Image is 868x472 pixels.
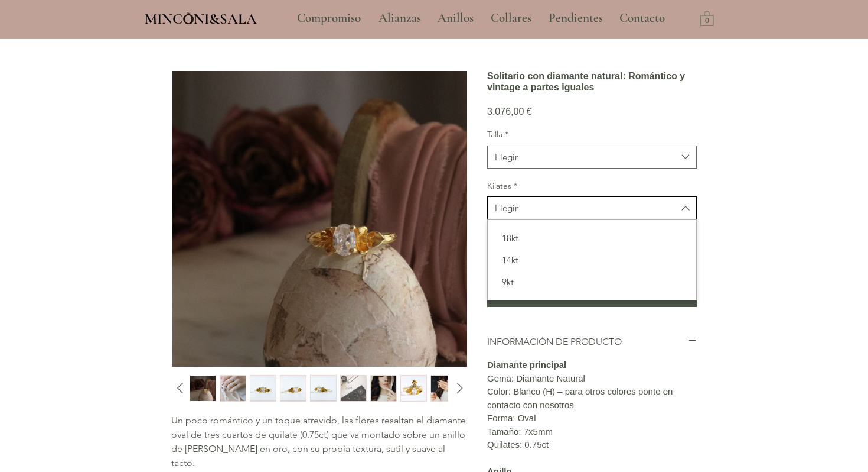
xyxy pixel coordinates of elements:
[482,4,540,33] a: Collares
[430,375,457,402] div: 9 / 11
[495,254,689,266] span: 14kt
[488,249,696,271] div: 14kt
[291,4,367,33] p: Compromiso
[488,227,696,249] div: 18kt
[250,375,276,402] button: Miniatura: Solitario con diamante natural: Romántico y vintage a partes iguales
[487,146,697,169] button: Talla
[495,151,518,163] div: Elegir
[432,4,479,33] p: Anillos
[310,375,337,402] button: Miniatura: Solitario con diamante natural: Romántico y vintage a partes iguales
[373,4,427,33] p: Alianzas
[288,4,370,33] a: Compromiso
[370,375,397,402] button: Miniatura: Solitario con diamante natural: Romántico y vintage a partes iguales
[184,12,194,24] img: Minconi Sala
[265,4,697,33] nav: Sitio
[705,17,709,25] text: 0
[341,376,366,401] img: Miniatura: Solitario con diamante natural: Romántico y vintage a partes iguales
[280,375,306,402] button: Miniatura: Solitario con diamante natural: Romántico y vintage a partes iguales
[611,4,674,33] a: Contacto
[311,376,336,401] img: Miniatura: Solitario con diamante natural: Romántico y vintage a partes iguales
[430,375,457,402] button: Miniatura: Solitario con diamante natural: Romántico y vintage a partes iguales
[190,376,216,401] img: Miniatura: Solitario con diamante natural: Romántico y vintage a partes iguales
[145,10,257,28] span: MINCONI&SALA
[487,70,697,93] h1: Solitario con diamante natural: Romántico y vintage a partes iguales
[190,375,216,402] button: Miniatura: Solitario con diamante natural: Romántico y vintage a partes iguales
[220,375,246,402] div: 2 / 11
[487,425,697,439] p: Tamaño: 7x5mm
[429,4,482,33] a: Anillos
[495,202,518,214] div: Elegir
[487,106,532,117] span: 3.076,00 €
[700,10,714,26] a: Carrito con 0 ítems
[340,375,367,402] div: 6 / 11
[220,376,246,401] img: Miniatura: Solitario con diamante natural: Romántico y vintage a partes iguales
[614,4,671,33] p: Contacto
[371,376,396,401] img: Miniatura: Solitario con diamante natural: Romántico y vintage a partes iguales
[487,438,697,452] p: Quilates: 0.75ct
[543,4,609,33] p: Pendientes
[280,376,306,401] img: Miniatura: Solitario con diamante natural: Romántico y vintage a partes iguales
[487,335,688,348] h2: INFORMACIÓN DE PRODUCTO
[280,375,306,402] div: 4 / 11
[487,412,697,425] p: Forma: Oval
[401,376,426,401] img: Miniatura: Solitario con diamante natural: Romántico y vintage a partes iguales
[250,375,276,402] div: 3 / 11
[431,376,456,401] img: Miniatura: Solitario con diamante natural: Romántico y vintage a partes iguales
[487,335,697,348] button: INFORMACIÓN DE PRODUCTO
[488,271,696,293] div: 9kt
[250,376,276,401] img: Miniatura: Solitario con diamante natural: Romántico y vintage a partes iguales
[540,4,611,33] a: Pendientes
[340,375,367,402] button: Miniatura: Solitario con diamante natural: Romántico y vintage a partes iguales
[171,379,187,397] button: Diapositiva anterior
[190,375,216,402] div: 1 / 11
[400,375,427,402] button: Miniatura: Solitario con diamante natural: Romántico y vintage a partes iguales
[487,180,697,192] label: Kilates
[487,385,697,412] p: Color: Blanco (H) – para otros colores ponte en contacto con nosotros
[485,4,537,33] p: Collares
[370,375,397,402] div: 7 / 11
[495,232,689,244] span: 18kt
[220,375,246,402] button: Miniatura: Solitario con diamante natural: Romántico y vintage a partes iguales
[451,379,466,397] button: Diapositiva siguiente
[171,413,466,470] p: Un poco romántico y un toque atrevido, las flores resaltan el diamante oval de tres cuartos de qu...
[145,8,257,27] a: MINCONI&SALA
[310,375,337,402] div: 5 / 11
[172,71,467,367] img: Solitario con diamante natural: Romántico y vintage a partes iguales
[171,70,468,367] button: Solitario con diamante natural: Romántico y vintage a partes igualesAgrandar
[400,375,427,402] div: 8 / 11
[370,4,429,33] a: Alianzas
[487,196,697,219] button: Kilates
[487,372,697,386] p: Gema: Diamante Natural
[495,276,689,288] span: 9kt
[487,360,566,370] strong: Diamante principal
[487,129,697,141] label: Talla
